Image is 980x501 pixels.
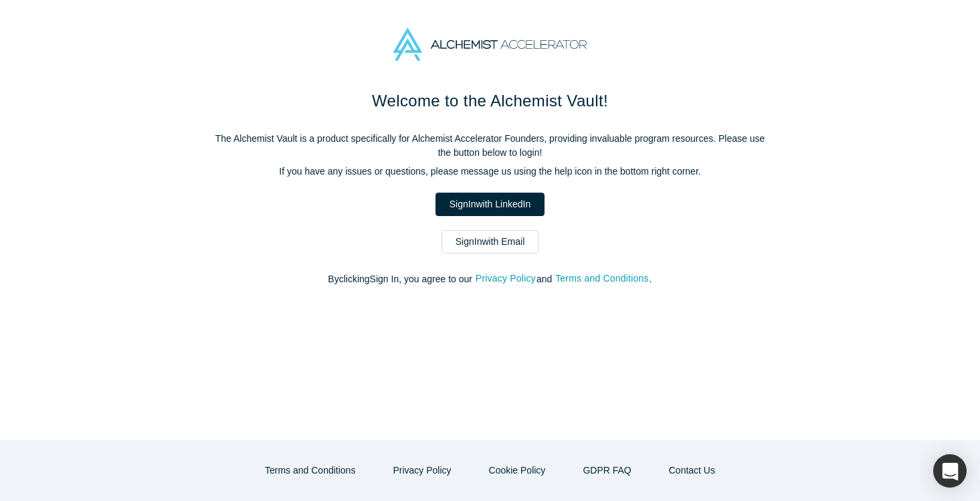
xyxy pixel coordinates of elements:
[209,272,771,286] p: By clicking Sign In , you agree to our and .
[209,89,771,113] h1: Welcome to the Alchemist Vault!
[209,165,771,179] p: If you have any issues or questions, please message us using the help icon in the bottom right co...
[379,459,465,482] button: Privacy Policy
[475,459,560,482] button: Cookie Policy
[393,28,586,61] img: Alchemist Accelerator Logo
[251,459,369,482] button: Terms and Conditions
[475,271,536,286] button: Privacy Policy
[442,230,539,254] a: SignInwith Email
[209,132,771,160] p: The Alchemist Vault is a product specifically for Alchemist Accelerator Founders, providing inval...
[569,459,645,482] a: GDPR FAQ
[555,271,650,286] button: Terms and Conditions
[655,459,729,482] a: Contact Us
[435,193,545,216] a: SignInwith LinkedIn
